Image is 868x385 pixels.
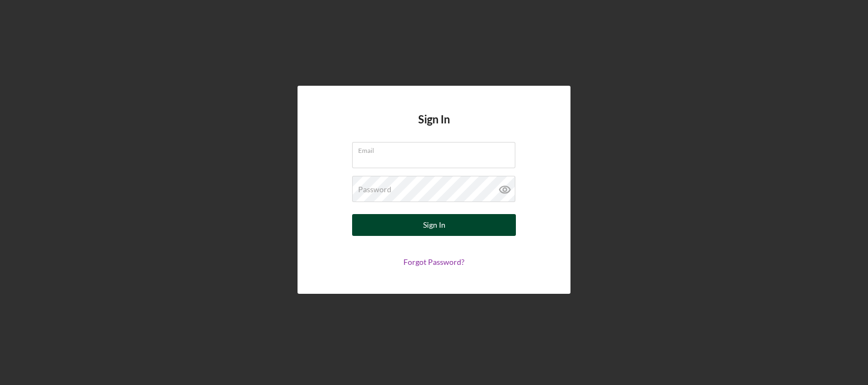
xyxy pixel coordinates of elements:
label: Password [358,185,391,194]
h4: Sign In [418,113,450,142]
label: Email [358,143,515,155]
div: Sign In [423,214,445,236]
a: Forgot Password? [403,257,465,266]
button: Sign In [352,214,516,236]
